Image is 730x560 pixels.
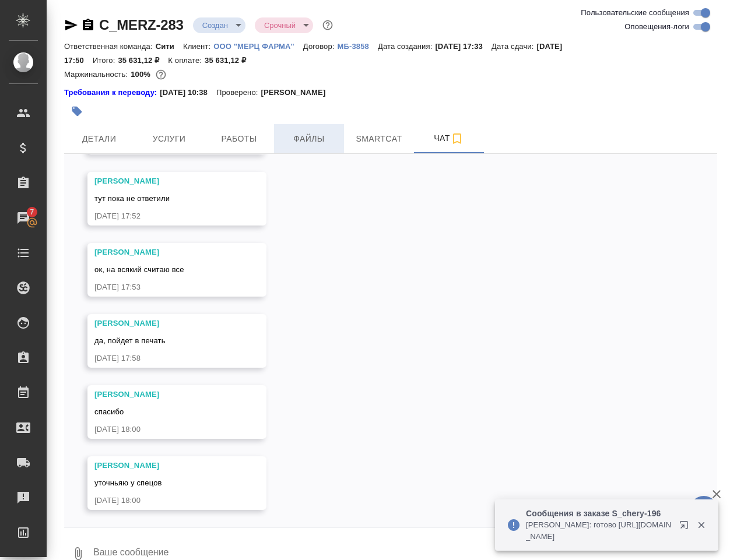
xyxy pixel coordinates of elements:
[99,17,184,33] a: C_MERZ-283
[320,17,335,33] button: Доп статусы указывают на важность/срочность заказа
[199,20,231,30] button: Создан
[689,520,713,530] button: Закрыть
[261,20,299,30] button: Срочный
[94,495,226,506] div: [DATE] 18:00
[94,246,226,258] div: [PERSON_NAME]
[93,56,118,65] p: Итого:
[94,281,226,293] div: [DATE] 17:53
[168,56,205,65] p: К оплате:
[581,7,689,19] span: Пользовательские сообщения
[338,41,378,51] a: МБ-3858
[94,175,226,187] div: [PERSON_NAME]
[689,496,718,525] button: 🙏
[193,17,245,33] div: Создан
[94,194,170,203] span: тут пока не ответили
[131,70,153,79] p: 100%
[211,132,267,146] span: Работы
[64,87,160,98] a: Требования к переводу:
[261,87,334,98] p: [PERSON_NAME]
[64,87,160,98] div: Нажми, чтобы открыть папку с инструкцией
[205,56,255,65] p: 35 631,12 ₽
[435,42,492,51] p: [DATE] 17:33
[450,132,464,146] svg: Подписаться
[141,132,197,146] span: Услуги
[64,42,156,51] p: Ответственная команда:
[281,132,337,146] span: Файлы
[255,17,313,33] div: Создан
[526,519,672,543] p: [PERSON_NAME]: готово [URL][DOMAIN_NAME]
[213,41,303,51] a: ООО "МЕРЦ ФАРМА"
[526,508,672,519] p: Сообщения в заказе S_chery-196
[94,265,184,274] span: ок, на всякий считаю все
[3,203,44,233] a: 7
[351,132,407,146] span: Smartcat
[81,18,95,32] button: Скопировать ссылку
[216,87,261,98] p: Проверено:
[94,336,166,345] span: да, пойдет в печать
[153,67,169,82] button: 0.00 RUB;
[64,18,78,32] button: Скопировать ссылку для ЯМессенджера
[64,98,90,124] button: Добавить тэг
[183,42,213,51] p: Клиент:
[624,21,689,33] span: Оповещения-логи
[94,318,226,329] div: [PERSON_NAME]
[492,42,536,51] p: Дата сдачи:
[23,206,41,218] span: 7
[94,424,226,435] div: [DATE] 18:00
[118,56,168,65] p: 35 631,12 ₽
[378,42,435,51] p: Дата создания:
[64,70,131,79] p: Маржинальность:
[94,353,226,364] div: [DATE] 17:58
[94,389,226,400] div: [PERSON_NAME]
[213,42,303,51] p: ООО "МЕРЦ ФАРМА"
[94,407,124,416] span: спасибо
[156,42,183,51] p: Сити
[94,210,226,222] div: [DATE] 17:52
[672,513,700,541] button: Открыть в новой вкладке
[421,131,477,146] span: Чат
[160,87,216,98] p: [DATE] 10:38
[303,42,338,51] p: Договор:
[94,460,226,471] div: [PERSON_NAME]
[71,132,127,146] span: Детали
[338,42,378,51] p: МБ-3858
[94,478,162,487] span: уточньяю у спецов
